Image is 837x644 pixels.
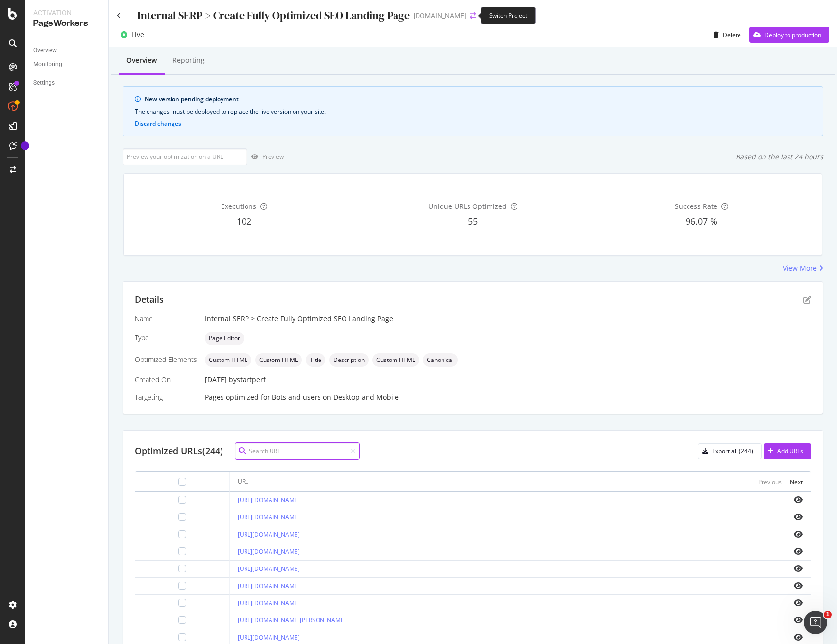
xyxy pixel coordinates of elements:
div: Internal SERP > Create Fully Optimized SEO Landing Page [137,8,410,23]
div: Type [135,333,197,343]
div: Live [131,30,144,40]
button: Next [790,476,803,488]
div: Optimized URLs (244) [135,445,223,458]
div: pen-to-square [803,296,811,304]
button: Previous [758,476,782,488]
a: [URL][DOMAIN_NAME] [238,496,300,504]
button: Deploy to production [749,27,829,43]
a: [URL][DOMAIN_NAME] [238,530,300,539]
i: eye [794,565,803,572]
div: Name [135,314,197,324]
div: by startperf [229,375,266,385]
div: View More [783,263,817,273]
i: eye [794,599,803,607]
div: neutral label [255,353,302,367]
span: 55 [468,215,478,227]
div: Delete [723,31,741,39]
button: Preview [247,149,284,165]
input: Search URL [235,442,360,460]
i: eye [794,530,803,538]
span: Executions [221,202,256,211]
a: View More [783,263,823,273]
i: eye [794,633,803,641]
div: Optimized Elements [135,355,197,364]
a: Settings [33,78,101,88]
i: eye [794,582,803,590]
div: neutral label [205,353,251,367]
div: neutral label [372,353,419,367]
div: Overview [33,45,57,55]
button: Add URLs [764,443,811,459]
a: [URL][DOMAIN_NAME] [238,582,300,590]
div: Pages optimized for on [205,392,811,402]
span: 102 [237,215,251,227]
span: Title [310,357,321,363]
span: Unique URLs Optimized [428,202,507,211]
button: Discard changes [135,120,181,127]
div: neutral label [306,353,325,367]
div: Bots and users [272,392,321,402]
i: eye [794,496,803,504]
span: 96.07 % [686,215,717,227]
input: Preview your optimization on a URL [123,148,247,165]
i: eye [794,616,803,624]
span: 1 [824,611,832,618]
div: PageWorkers [33,18,100,29]
a: Click to go back [117,12,121,19]
div: neutral label [205,332,244,345]
div: New version pending deployment [145,95,811,103]
div: Targeting [135,392,197,402]
div: Tooltip anchor [21,141,29,150]
a: Overview [33,45,101,55]
div: info banner [123,86,823,136]
iframe: Intercom live chat [804,611,827,634]
div: [DATE] [205,375,811,385]
a: [URL][DOMAIN_NAME] [238,599,300,607]
a: [URL][DOMAIN_NAME] [238,513,300,521]
i: eye [794,547,803,555]
div: Add URLs [777,447,803,455]
a: [URL][DOMAIN_NAME] [238,633,300,642]
button: Delete [710,27,741,43]
div: Settings [33,78,55,88]
div: Switch Project [481,7,536,24]
div: Internal SERP > Create Fully Optimized SEO Landing Page [205,314,811,324]
div: URL [238,477,248,486]
a: [URL][DOMAIN_NAME] [238,565,300,573]
div: Based on the last 24 hours [736,152,823,162]
div: Monitoring [33,59,62,70]
span: Custom HTML [259,357,298,363]
div: Reporting [172,55,205,65]
i: eye [794,513,803,521]
div: Next [790,478,803,486]
div: The changes must be deployed to replace the live version on your site. [135,107,811,116]
a: Monitoring [33,59,101,70]
div: [DOMAIN_NAME] [414,11,466,21]
div: Deploy to production [764,31,821,39]
div: neutral label [329,353,369,367]
span: Success Rate [675,202,717,211]
div: Desktop and Mobile [333,392,399,402]
span: Description [333,357,365,363]
button: Export all (244) [698,443,762,459]
div: Overview [126,55,157,65]
span: Page Editor [209,335,240,341]
div: Previous [758,478,782,486]
a: [URL][DOMAIN_NAME] [238,547,300,556]
span: Canonical [427,357,454,363]
div: Activation [33,8,100,18]
div: Preview [262,153,284,161]
span: Custom HTML [209,357,247,363]
div: Export all (244) [712,447,753,455]
div: neutral label [423,353,458,367]
div: arrow-right-arrow-left [470,12,476,19]
div: Details [135,293,164,306]
span: Custom HTML [376,357,415,363]
div: Created On [135,375,197,385]
a: [URL][DOMAIN_NAME][PERSON_NAME] [238,616,346,624]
